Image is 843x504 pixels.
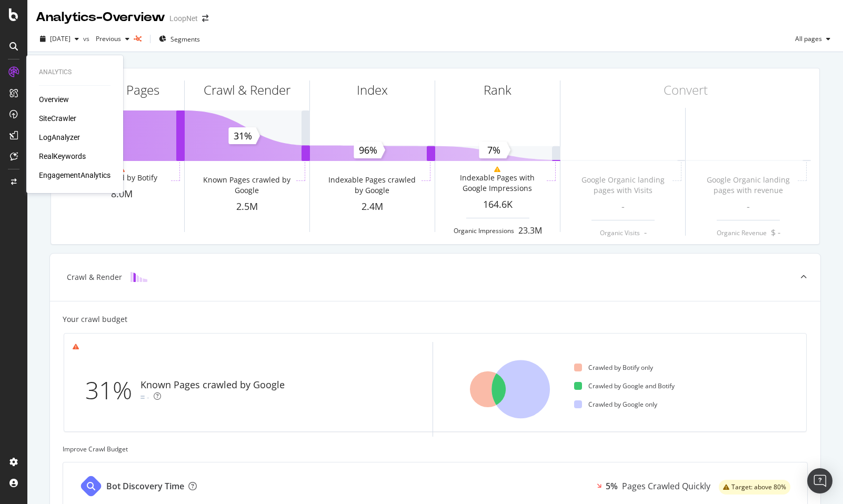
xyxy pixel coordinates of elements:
div: 5% [606,480,618,492]
button: Previous [92,31,134,47]
div: Known Pages crawled by Google [199,175,294,196]
span: 2025 Aug. 3rd [50,34,71,43]
button: [DATE] [36,31,83,47]
div: - [147,392,149,402]
div: Index [357,81,388,99]
span: Previous [92,34,121,43]
div: Indexable Pages with Google Impressions [450,173,544,194]
div: Crawled by Google and Botify [574,381,675,390]
div: Pages Crawled Quickly [622,480,710,492]
button: All pages [791,31,835,47]
a: RealKeywords [39,151,86,162]
div: 2.5M [185,200,309,214]
div: Open Intercom Messenger [807,468,832,493]
div: arrow-right-arrow-left [202,15,208,22]
div: Organic Impressions [454,226,514,235]
div: Known Pages crawled by Google [140,378,285,392]
div: warning label [719,480,790,495]
div: Crawled by Botify only [574,363,653,372]
div: Your crawl budget [63,314,127,325]
img: Equal [140,396,145,399]
div: Crawl & Render [204,81,290,99]
a: SiteCrawler [39,113,76,124]
div: LoopNet [169,13,198,24]
a: LogAnalyzer [39,132,80,143]
div: 31% [85,373,140,408]
div: Bot Discovery Time [106,480,184,492]
span: Target: above 80% [731,484,786,490]
span: vs [83,34,92,43]
div: Indexable Pages crawled by Google [325,175,419,196]
div: Crawl & Render [67,272,122,283]
div: 2.4M [310,200,435,214]
div: Analytics - Overview [36,8,165,26]
button: Segments [155,31,204,47]
div: Analytics [39,68,111,77]
div: Crawled by Google only [574,400,657,409]
span: All pages [791,34,822,43]
div: 8.0M [59,187,184,201]
span: Segments [170,35,200,44]
div: Rank [484,81,511,99]
img: block-icon [131,272,147,282]
div: 23.3M [518,225,542,237]
div: Improve Crawl Budget [63,445,808,453]
a: EngagementAnalytics [39,170,111,180]
a: Overview [39,94,69,105]
div: 164.6K [435,198,560,211]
